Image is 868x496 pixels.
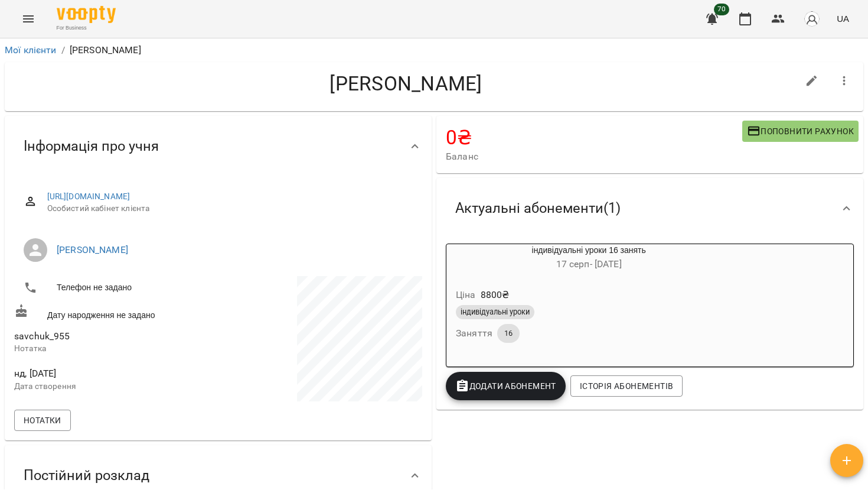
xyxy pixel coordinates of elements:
a: [PERSON_NAME] [57,244,128,255]
span: Актуальні абонементи ( 1 ) [455,199,621,218]
span: Історія абонементів [580,379,673,393]
span: Баланс [446,150,742,164]
span: індивідуальні уроки [456,307,534,317]
a: Мої клієнти [5,44,57,56]
span: For Business [57,24,116,32]
span: Нотатки [24,413,61,427]
button: Menu [14,5,43,33]
li: / [61,43,65,57]
span: Інформація про учня [24,137,159,155]
div: Інформація про учня [5,116,432,177]
span: UA [837,12,849,25]
div: Актуальні абонементи(1) [436,178,863,239]
span: нд, [DATE] [14,367,216,381]
a: [URL][DOMAIN_NAME] [47,192,130,201]
img: avatar_s.png [804,11,820,27]
span: 16 [497,328,520,339]
button: Додати Абонемент [446,372,566,400]
span: savchuk_955 [14,330,70,342]
div: Дату народження не задано [12,302,218,323]
span: 70 [714,4,729,15]
span: Особистий кабінет клієнта [47,203,413,215]
button: UA [832,8,854,30]
p: Дата створення [14,381,216,393]
button: індивідуальні уроки 16 занять17 серп- [DATE]Ціна8800₴індивідуальні урокиЗаняття16 [446,244,731,357]
h6: Заняття [456,325,492,342]
img: Voopty Logo [57,6,116,23]
p: Нотатка [14,343,216,355]
span: Постійний розклад [24,466,149,485]
h6: Ціна [456,287,476,303]
button: Нотатки [14,410,71,431]
button: Поповнити рахунок [742,121,859,142]
h4: [PERSON_NAME] [14,72,798,96]
nav: breadcrumb [5,43,863,57]
p: 8800 ₴ [481,288,510,302]
span: Додати Абонемент [455,379,556,393]
p: [PERSON_NAME] [70,43,141,57]
span: 17 серп - [DATE] [556,258,622,270]
li: Телефон не задано [14,276,216,300]
button: Історія абонементів [570,375,683,397]
div: індивідуальні уроки 16 занять [446,244,731,273]
h4: 0 ₴ [446,125,742,150]
span: Поповнити рахунок [747,124,854,138]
